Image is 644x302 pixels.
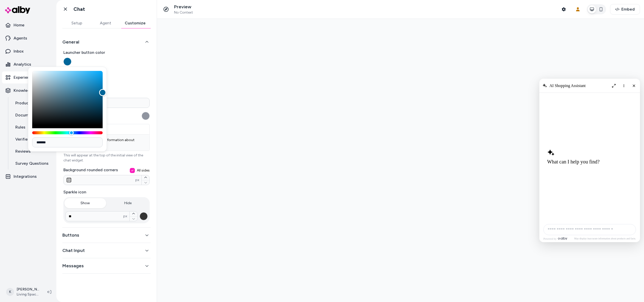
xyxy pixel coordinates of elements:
button: Knowledge [2,84,54,97]
a: Survey Questions [10,157,54,169]
p: Home [14,22,24,28]
h1: Chat [73,6,85,12]
button: Messages [62,262,151,269]
button: Setup [62,18,91,28]
span: No Context [174,10,193,15]
a: Home [2,19,54,31]
p: Reviews [15,148,31,154]
button: Customize [120,18,151,28]
p: Inbox [14,48,24,54]
a: Documents [10,109,54,121]
p: Preview [174,4,193,10]
img: alby Logo [5,6,30,14]
a: Inbox [2,45,54,57]
a: Verified Q&As [10,133,54,145]
a: Reviews [10,145,54,157]
span: All sides [137,168,150,173]
span: Embed [621,6,635,12]
p: Documents [15,112,37,118]
button: Embed [610,4,640,15]
a: Rules [10,121,54,133]
span: Living Spaces [17,292,39,297]
div: Hue [32,131,103,134]
span: px [135,178,139,183]
p: Experiences [14,74,36,80]
p: Integrations [14,174,37,180]
span: K [6,288,14,296]
label: Sparkle icon [63,189,150,195]
button: General [62,38,151,46]
div: Color [32,71,103,125]
p: Verified Q&As [15,136,42,142]
button: Chat Input [62,247,151,254]
p: [PERSON_NAME] [17,287,39,292]
a: Experiences [2,71,54,83]
p: Analytics [14,61,31,67]
a: Integrations [2,170,54,183]
button: Hide [107,198,149,208]
span: px [123,214,127,219]
label: Background rounded corners [63,167,150,173]
a: Products [10,97,54,109]
p: Survey Questions [15,160,49,166]
p: Agents [14,35,27,41]
button: All sides [130,168,135,173]
button: Buttons [62,232,151,239]
button: K[PERSON_NAME]Living Spaces [3,284,43,300]
p: Products [15,100,32,106]
p: Knowledge [14,88,35,94]
button: Launcher button color [63,58,71,66]
p: This will appear at the top of the initial view of the chat widget. [63,153,150,163]
a: Analytics [2,58,54,70]
button: Show [64,198,106,208]
div: General [62,50,151,223]
p: Rules [15,124,25,130]
button: Agent [91,18,120,28]
a: Agents [2,32,54,44]
span: Launcher button color [63,50,150,56]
